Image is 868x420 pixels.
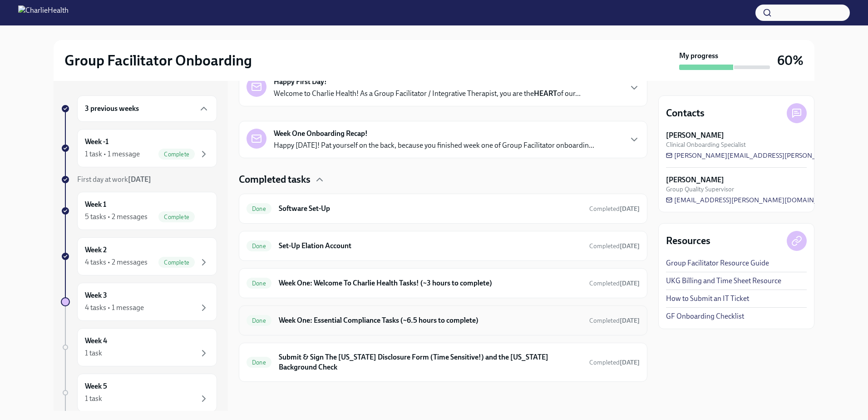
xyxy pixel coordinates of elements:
a: UKG Billing and Time Sheet Resource [666,276,781,286]
a: How to Submit an IT Ticket [666,294,749,304]
strong: [DATE] [620,317,640,325]
strong: [PERSON_NAME] [666,175,724,185]
a: [EMAIL_ADDRESS][PERSON_NAME][DOMAIN_NAME] [666,195,839,205]
div: 1 task [85,394,102,404]
a: Group Facilitator Resource Guide [666,258,769,268]
span: Completed [589,280,640,287]
span: Completed [589,359,640,366]
a: DoneSoftware Set-UpCompleted[DATE] [247,201,640,216]
img: CharlieHealth [18,5,69,20]
span: Done [247,317,271,324]
h6: Week One: Welcome To Charlie Health Tasks! (~3 hours to complete) [279,278,582,288]
a: DoneWeek One: Essential Compliance Tasks (~6.5 hours to complete)Completed[DATE] [247,313,640,328]
h6: Week One: Essential Compliance Tasks (~6.5 hours to complete) [279,315,582,325]
h3: 60% [777,52,804,69]
h4: Contacts [666,106,705,120]
h6: Week -1 [85,137,108,147]
div: 5 tasks • 2 messages [85,212,148,222]
p: Welcome to Charlie Health! As a Group Facilitator / Integrative Therapist, you are the of our... [274,89,581,99]
strong: My progress [679,51,718,61]
span: Complete [158,259,195,266]
span: Done [247,359,271,366]
h6: Week 5 [85,381,107,391]
a: First day at work[DATE] [61,175,217,185]
p: Happy [DATE]! Pat yourself on the back, because you finished week one of Group Facilitator onboar... [274,140,594,150]
span: First day at work [77,175,151,184]
h6: Week 3 [85,290,107,300]
strong: Week One Onboarding Recap! [274,129,368,139]
div: 4 tasks • 2 messages [85,257,148,267]
strong: [DATE] [128,175,151,184]
strong: [PERSON_NAME] [666,130,724,140]
strong: HEART [534,89,557,98]
a: DoneSet-Up Elation AccountCompleted[DATE] [247,239,640,253]
h6: Week 2 [85,245,107,255]
a: DoneWeek One: Welcome To Charlie Health Tasks! (~3 hours to complete)Completed[DATE] [247,276,640,290]
div: 1 task • 1 message [85,149,140,159]
strong: Happy First Day! [274,77,327,87]
span: August 22nd, 2025 19:16 [589,242,640,250]
span: Clinical Onboarding Specialist [666,140,746,149]
span: Completed [589,205,640,213]
a: Week 34 tasks • 1 message [61,283,217,321]
a: DoneSubmit & Sign The [US_STATE] Disclosure Form (Time Sensitive!) and the [US_STATE] Background ... [247,350,640,374]
a: Week 15 tasks • 2 messagesComplete [61,192,217,230]
strong: [DATE] [620,280,640,287]
a: Week -11 task • 1 messageComplete [61,129,217,167]
span: Done [247,243,271,250]
div: 4 tasks • 1 message [85,303,144,313]
div: 3 previous weeks [77,95,217,122]
a: Week 24 tasks • 2 messagesComplete [61,237,217,275]
h4: Resources [666,234,710,248]
strong: [DATE] [620,242,640,250]
h6: Software Set-Up [279,204,582,214]
h6: 3 previous weeks [85,104,139,114]
a: GF Onboarding Checklist [666,311,744,321]
span: August 18th, 2025 14:37 [589,205,640,213]
span: Completed [589,317,640,325]
strong: [DATE] [620,205,640,213]
a: Week 51 task [61,374,217,412]
h6: Submit & Sign The [US_STATE] Disclosure Form (Time Sensitive!) and the [US_STATE] Background Check [279,352,582,372]
a: Week 41 task [61,328,217,366]
span: Group Quality Supervisor [666,185,734,194]
div: 1 task [85,348,102,358]
span: Complete [158,214,195,220]
span: August 28th, 2025 13:49 [589,316,640,325]
h6: Week 1 [85,200,106,210]
span: Done [247,205,271,212]
h6: Set-Up Elation Account [279,241,582,251]
span: Complete [158,151,195,158]
strong: [DATE] [620,359,640,366]
span: August 22nd, 2025 19:50 [589,279,640,288]
span: Done [247,280,271,287]
h6: Week 4 [85,336,107,346]
span: Completed [589,242,640,250]
h4: Completed tasks [239,173,311,186]
div: Completed tasks [239,173,647,186]
span: August 22nd, 2025 19:20 [589,358,640,367]
h2: Group Facilitator Onboarding [64,51,252,70]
